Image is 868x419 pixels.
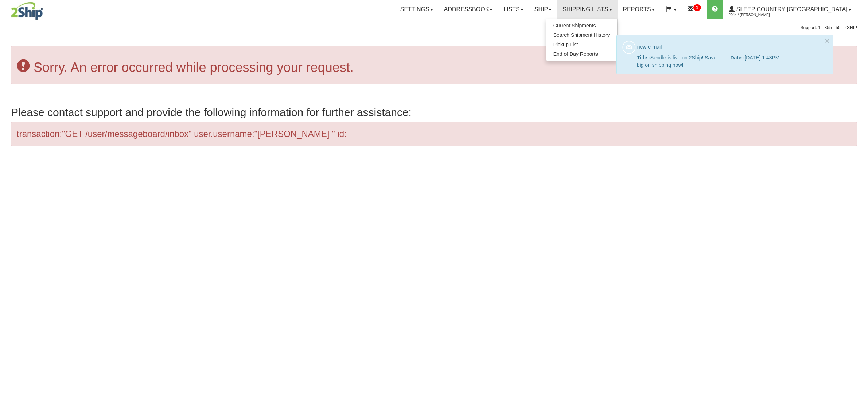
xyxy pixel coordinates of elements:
[11,2,43,20] img: logo2044.jpg
[529,0,557,19] a: Ship
[682,0,707,19] a: 1
[498,0,529,19] a: Lists
[553,23,596,28] span: Current Shipments
[546,30,617,40] a: Search Shipment History
[553,32,610,38] span: Search Shipment History
[11,25,857,31] div: Support: 1 - 855 - 55 - 2SHIP
[546,49,617,59] a: End of Day Reports
[735,6,848,12] span: Sleep Country [GEOGRAPHIC_DATA]
[439,0,498,19] a: Addressbook
[546,40,617,49] a: Pickup List
[11,122,857,146] div: transaction:"GET /user/messageboard/inbox" user.username:"[PERSON_NAME] " id:
[11,106,857,118] h2: Please contact support and provide the following information for further assistance:
[546,21,617,30] a: Current Shipments
[553,42,578,47] span: Pickup List
[618,0,660,19] a: Reports
[557,0,617,19] a: Shipping lists
[553,51,598,57] span: End of Day Reports
[851,172,867,247] iframe: chat widget
[729,11,783,19] span: 2044 / [PERSON_NAME]
[395,0,439,19] a: Settings
[825,37,829,45] button: ×
[693,4,701,11] sup: 1
[723,0,857,19] a: Sleep Country [GEOGRAPHIC_DATA] 2044 / [PERSON_NAME]
[17,59,851,75] h1: Sorry. An error occurred while processing your request.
